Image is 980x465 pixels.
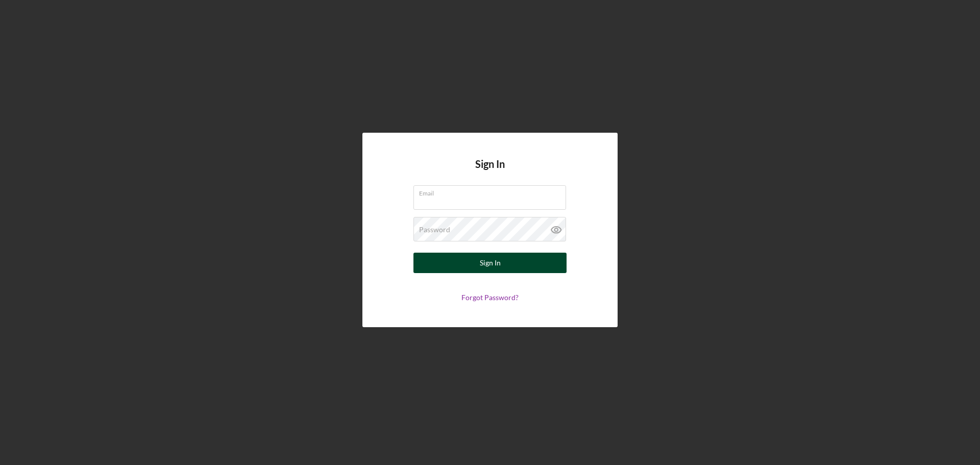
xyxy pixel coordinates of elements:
[413,253,567,273] button: Sign In
[419,186,566,197] label: Email
[461,293,519,302] a: Forgot Password?
[480,253,501,273] div: Sign In
[419,226,450,234] label: Password
[475,158,505,185] h4: Sign In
